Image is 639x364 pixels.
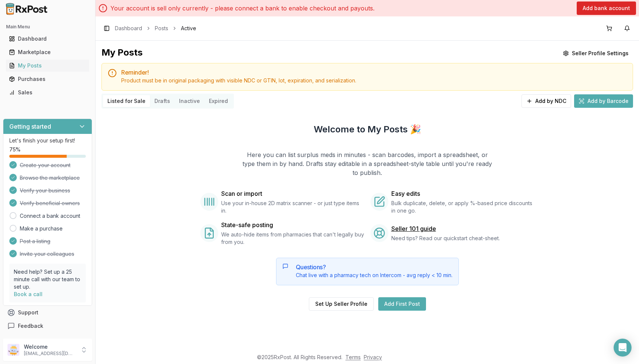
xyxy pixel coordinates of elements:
[110,4,375,13] p: Your account is sell only currently - please connect a bank to enable checkout and payouts.
[364,354,382,360] a: Privacy
[3,33,92,45] button: Dashboard
[391,224,436,233] a: Seller 101 guide
[18,322,43,330] span: Feedback
[9,35,86,43] div: Dashboard
[3,73,92,85] button: Purchases
[558,47,633,60] button: Seller Profile Settings
[101,47,142,60] div: My Posts
[6,86,89,99] a: Sales
[296,264,452,270] h5: Questions?
[345,354,361,360] a: Terms
[391,189,420,198] span: Easy edits
[9,62,86,69] div: My Posts
[115,25,142,32] a: Dashboard
[20,174,80,182] span: Browse the marketplace
[221,220,273,229] span: State-safe posting
[20,225,63,232] a: Make a purchase
[121,77,627,84] div: Product must be in original packaging with visible NDC or GTIN, lot, expiration, and serialization.
[6,72,89,86] a: Purchases
[20,238,50,245] span: Post a listing
[6,32,89,45] a: Dashboard
[577,1,636,15] button: Add bank account
[3,87,92,98] button: Sales
[614,339,632,357] div: Open Intercom Messenger
[20,187,70,194] span: Verify your business
[24,351,76,357] p: [EMAIL_ADDRESS][DOMAIN_NAME]
[378,297,426,311] a: Add First Post
[20,212,80,220] a: Connect a bank account
[9,89,86,96] div: Sales
[14,291,43,297] a: Book a call
[155,25,168,32] a: Posts
[391,200,535,214] span: Bulk duplicate, delete, or apply %-based price discounts in one go.
[9,137,86,144] p: Let's finish your setup first!
[221,189,262,198] span: Scan or import
[24,343,76,351] p: Welcome
[221,200,364,214] span: Use your in-house 2D matrix scanner - or just type items in.
[3,60,92,72] button: My Posts
[521,94,571,108] button: Add by NDC
[309,297,374,311] button: Set Up Seller Profile
[9,146,21,153] span: 75 %
[121,69,627,75] h5: Reminder!
[204,95,232,107] button: Expired
[115,25,196,32] nav: breadcrumb
[296,272,452,279] div: Chat live with a pharmacy tech on Intercom - avg reply < 10 min.
[9,122,51,131] h3: Getting started
[103,95,150,107] button: Listed for Sale
[3,319,92,333] button: Feedback
[20,250,74,258] span: Invite your colleagues
[6,24,89,30] h2: Main Menu
[20,200,80,207] span: Verify beneficial owners
[14,268,81,291] p: Need help? Set up a 25 minute call with our team to set up.
[175,95,204,107] button: Inactive
[3,306,92,319] button: Support
[6,45,89,59] a: Marketplace
[574,94,633,108] button: Add by Barcode
[221,231,364,246] span: We auto-hide items from pharmacies that can't legally buy from you.
[314,123,421,135] h2: Welcome to My Posts 🎉
[391,235,500,242] span: Need tips? Read our quickstart cheat-sheet.
[150,95,175,107] button: Drafts
[242,150,493,177] p: Here you can list surplus meds in minutes - scan barcodes, import a spreadsheet, or type them in ...
[9,75,86,83] div: Purchases
[20,161,71,169] span: Create your account
[3,46,92,58] button: Marketplace
[3,3,51,15] img: RxPost Logo
[9,48,86,56] div: Marketplace
[181,25,196,32] span: Active
[7,344,19,356] img: User avatar
[6,59,89,72] a: My Posts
